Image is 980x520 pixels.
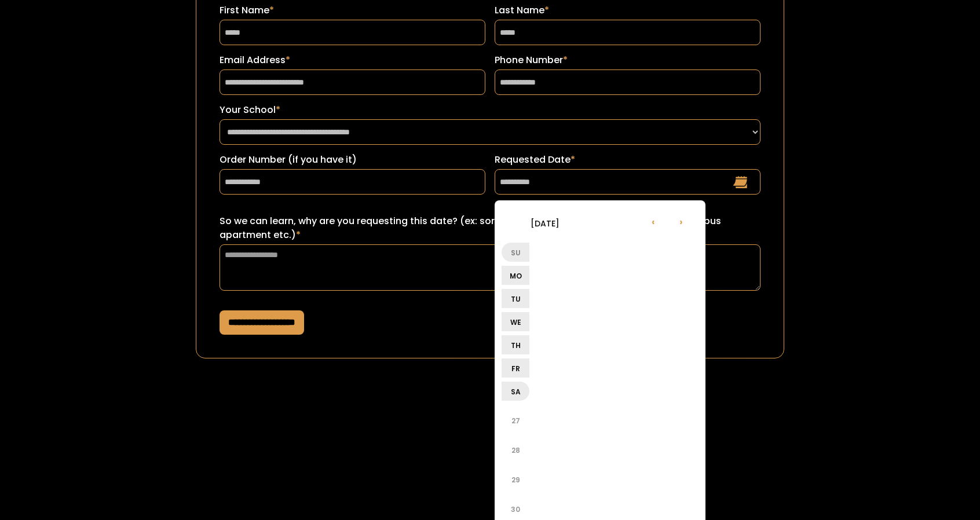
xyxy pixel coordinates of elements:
[502,358,529,378] li: Fr
[502,382,529,401] li: Sa
[220,153,485,167] label: Order Number (if you have it)
[495,53,760,67] label: Phone Number
[502,289,529,308] li: Tu
[502,466,529,493] li: 29
[220,214,760,242] label: So we can learn, why are you requesting this date? (ex: sorority recruitment, lease turn over for...
[502,266,529,285] li: Mo
[502,407,529,434] li: 27
[495,3,760,17] label: Last Name
[220,3,485,17] label: First Name
[502,243,529,262] li: Su
[502,436,529,464] li: 28
[667,207,695,235] li: ›
[502,209,588,237] li: [DATE]
[495,153,760,167] label: Requested Date
[502,312,529,331] li: We
[639,207,667,235] li: ‹
[220,103,760,117] label: Your School
[502,335,529,354] li: Th
[220,53,485,67] label: Email Address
